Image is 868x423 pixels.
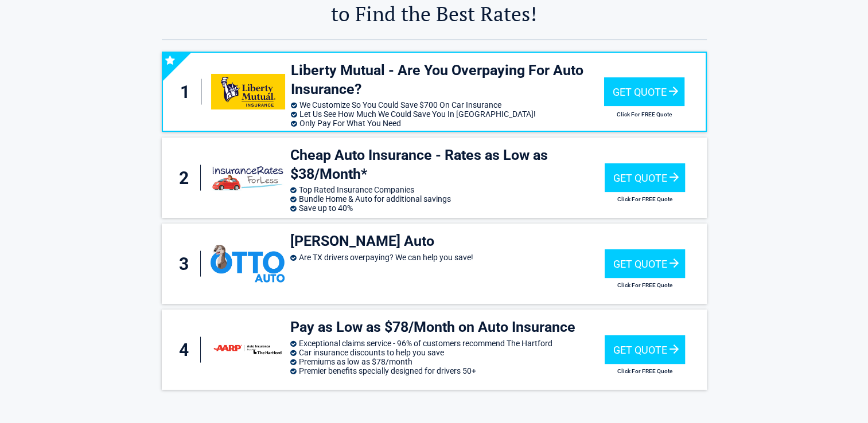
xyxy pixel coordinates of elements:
[290,185,605,194] li: Top Rated Insurance Companies
[291,109,604,119] li: Let Us See How Much We Could Save You In [GEOGRAPHIC_DATA]!
[291,119,604,128] li: Only Pay For What You Need
[211,332,285,367] img: thehartford's logo
[211,74,285,109] img: libertymutual's logo
[290,194,605,203] li: Bundle Home & Auto for additional savings
[290,348,605,357] li: Car insurance discounts to help you save
[604,111,684,117] h2: Click For FREE Quote
[290,146,605,183] h3: Cheap Auto Insurance - Rates as Low as $38/Month*
[605,163,685,192] div: Get Quote
[605,335,685,364] div: Get Quote
[291,61,604,99] h3: Liberty Mutual - Are You Overpaying For Auto Insurance?
[290,339,605,348] li: Exceptional claims service - 96% of customers recommend The Hartford
[290,253,605,262] li: Are TX drivers overpaying? We can help you save!
[605,196,685,202] h2: Click For FREE Quote
[605,282,685,288] h2: Click For FREE Quote
[211,245,285,283] img: ottoinsurance's logo
[173,165,201,191] div: 2
[173,337,201,363] div: 4
[290,318,605,337] h3: Pay as Low as $78/Month on Auto Insurance
[605,368,685,374] h2: Click For FREE Quote
[291,100,604,109] li: We Customize So You Could Save $700 On Car Insurance
[173,251,201,277] div: 3
[290,232,605,251] h3: [PERSON_NAME] Auto
[604,77,684,106] div: Get Quote
[290,203,605,213] li: Save up to 40%
[174,79,202,105] div: 1
[605,249,685,278] div: Get Quote
[211,160,285,195] img: insuranceratesforless's logo
[290,366,605,375] li: Premier benefits specially designed for drivers 50+
[290,357,605,366] li: Premiums as low as $78/month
